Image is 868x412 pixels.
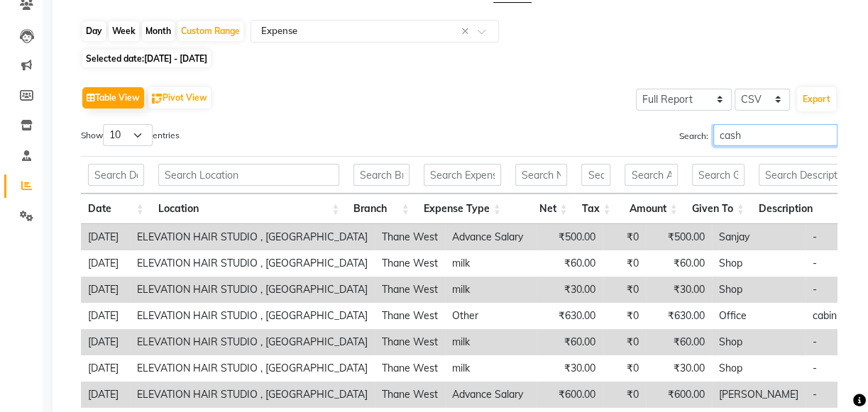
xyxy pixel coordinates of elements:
[574,194,617,224] th: Tax: activate to sort column ascending
[158,164,339,186] input: Search Location
[537,277,603,303] td: ₹30.00
[712,277,806,303] td: Shop
[81,355,130,382] td: [DATE]
[646,250,712,277] td: ₹60.00
[679,124,837,146] label: Search:
[603,355,646,382] td: ₹0
[130,355,375,382] td: ELEVATION HAIR STUDIO , [GEOGRAPHIC_DATA]
[712,355,806,382] td: Shop
[646,382,712,408] td: ₹600.00
[603,303,646,329] td: ₹0
[537,329,603,355] td: ₹60.00
[130,277,375,303] td: ELEVATION HAIR STUDIO , [GEOGRAPHIC_DATA]
[603,250,646,277] td: ₹0
[603,277,646,303] td: ₹0
[375,250,445,277] td: Thane West
[537,382,603,408] td: ₹600.00
[625,164,677,186] input: Search Amount
[797,87,836,111] button: Export
[346,194,416,224] th: Branch: activate to sort column ascending
[82,87,144,108] button: Table View
[646,224,712,250] td: ₹500.00
[417,194,508,224] th: Expense Type: activate to sort column ascending
[103,124,153,146] select: Showentries
[130,303,375,329] td: ELEVATION HAIR STUDIO , [GEOGRAPHIC_DATA]
[712,250,806,277] td: Shop
[130,382,375,408] td: ELEVATION HAIR STUDIO , [GEOGRAPHIC_DATA]
[646,303,712,329] td: ₹630.00
[712,224,806,250] td: Sanjay
[445,382,537,408] td: Advance Salary
[375,382,445,408] td: Thane West
[375,277,445,303] td: Thane West
[603,329,646,355] td: ₹0
[537,355,603,382] td: ₹30.00
[81,224,130,250] td: [DATE]
[445,277,537,303] td: milk
[81,277,130,303] td: [DATE]
[81,250,130,277] td: [DATE]
[81,329,130,355] td: [DATE]
[144,53,207,64] span: [DATE] - [DATE]
[685,194,752,224] th: Given To: activate to sort column ascending
[445,303,537,329] td: Other
[130,329,375,355] td: ELEVATION HAIR STUDIO , [GEOGRAPHIC_DATA]
[537,224,603,250] td: ₹500.00
[712,329,806,355] td: Shop
[603,382,646,408] td: ₹0
[445,329,537,355] td: milk
[82,21,106,41] div: Day
[617,194,684,224] th: Amount: activate to sort column ascending
[581,164,610,186] input: Search Tax
[603,224,646,250] td: ₹0
[81,303,130,329] td: [DATE]
[130,250,375,277] td: ELEVATION HAIR STUDIO , [GEOGRAPHIC_DATA]
[646,329,712,355] td: ₹60.00
[142,21,175,41] div: Month
[646,277,712,303] td: ₹30.00
[177,21,243,41] div: Custom Range
[353,164,409,186] input: Search Branch
[646,355,712,382] td: ₹30.00
[445,224,537,250] td: Advance Salary
[82,50,211,67] span: Selected date:
[508,194,575,224] th: Net: activate to sort column ascending
[152,94,163,104] img: pivot.png
[109,21,139,41] div: Week
[424,164,501,186] input: Search Expense Type
[375,224,445,250] td: Thane West
[445,355,537,382] td: milk
[88,164,144,186] input: Search Date
[81,382,130,408] td: [DATE]
[445,250,537,277] td: milk
[537,303,603,329] td: ₹630.00
[375,329,445,355] td: Thane West
[537,250,603,277] td: ₹60.00
[81,194,151,224] th: Date: activate to sort column ascending
[151,194,346,224] th: Location: activate to sort column ascending
[713,124,837,146] input: Search:
[515,164,568,186] input: Search Net
[692,164,745,186] input: Search Given To
[712,303,806,329] td: Office
[148,87,211,108] button: Pivot View
[130,224,375,250] td: ELEVATION HAIR STUDIO , [GEOGRAPHIC_DATA]
[712,382,806,408] td: [PERSON_NAME]
[81,124,180,146] label: Show entries
[375,303,445,329] td: Thane West
[461,24,473,39] span: Clear all
[375,355,445,382] td: Thane West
